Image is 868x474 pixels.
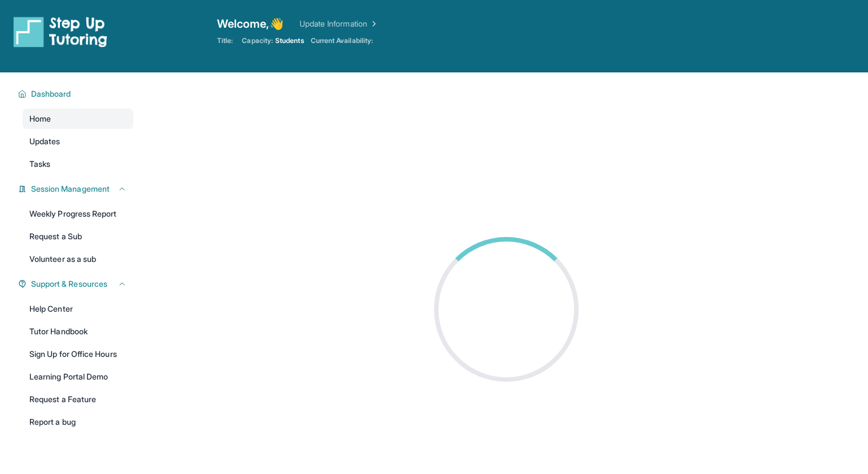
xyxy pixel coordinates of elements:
[31,278,107,290] span: Support & Resources
[23,109,133,129] a: Home
[29,136,60,147] span: Updates
[311,36,373,45] span: Current Availability:
[300,18,379,29] a: Update Information
[275,36,304,45] span: Students
[27,278,127,290] button: Support & Resources
[23,154,133,174] a: Tasks
[23,299,133,319] a: Help Center
[367,18,379,29] img: Chevron Right
[23,412,133,432] a: Report a bug
[31,88,71,100] span: Dashboard
[31,183,110,195] span: Session Management
[23,367,133,387] a: Learning Portal Demo
[14,16,107,48] img: logo
[29,158,50,170] span: Tasks
[23,344,133,364] a: Sign Up for Office Hours
[23,131,133,152] a: Updates
[217,36,233,45] span: Title:
[217,16,284,32] span: Welcome, 👋
[27,183,127,195] button: Session Management
[23,389,133,410] a: Request a Feature
[23,249,133,269] a: Volunteer as a sub
[242,36,273,45] span: Capacity:
[23,226,133,247] a: Request a Sub
[23,321,133,342] a: Tutor Handbook
[27,88,127,100] button: Dashboard
[23,204,133,224] a: Weekly Progress Report
[29,113,51,124] span: Home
